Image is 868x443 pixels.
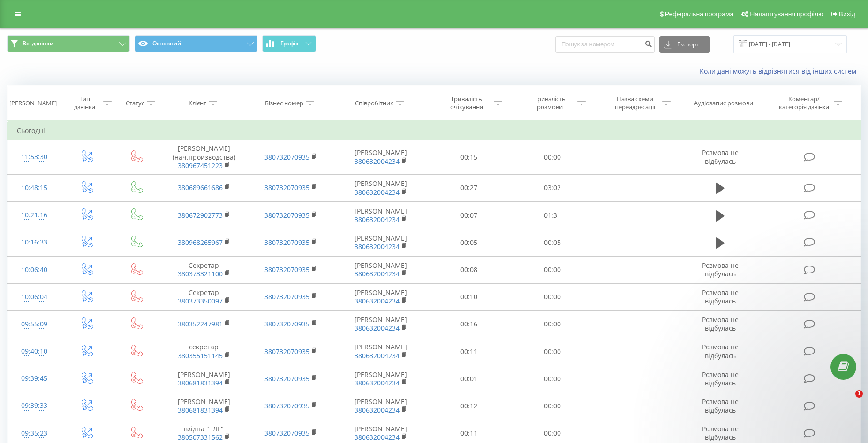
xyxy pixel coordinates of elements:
[178,319,223,328] a: 380352247981
[17,233,51,251] div: 10:16:33
[264,428,309,437] a: 380732070935
[178,296,223,305] a: 380373350097
[355,296,400,305] a: 380632004234
[334,229,427,256] td: [PERSON_NAME]
[265,99,303,107] div: Бізнес номер
[777,95,831,111] div: Коментар/категорія дзвінка
[355,433,400,442] a: 380632004234
[126,99,144,107] div: Статус
[264,401,309,410] a: 380732070935
[264,347,309,356] a: 380732070935
[264,265,309,274] a: 380732070935
[427,202,511,229] td: 00:07
[17,179,51,197] div: 10:48:15
[511,256,594,283] td: 00:00
[702,315,739,332] span: Розмова не відбулась
[702,424,739,442] span: Розмова не відбулась
[511,202,594,229] td: 01:31
[69,95,101,111] div: Тип дзвінка
[189,99,206,107] div: Клієнт
[17,206,51,224] div: 10:21:16
[511,283,594,310] td: 00:00
[750,10,823,18] span: Налаштування профілю
[355,269,400,278] a: 380632004234
[355,215,400,224] a: 380632004234
[355,188,400,197] a: 380632004234
[17,397,51,415] div: 09:39:33
[264,153,309,162] a: 380732070935
[334,256,427,283] td: [PERSON_NAME]
[427,256,511,283] td: 00:08
[694,99,753,107] div: Аудіозапис розмови
[135,35,257,52] button: Основний
[160,338,247,365] td: секретар
[178,183,223,192] a: 380689661686
[355,99,393,107] div: Співробітник
[355,406,400,414] a: 380632004234
[836,390,859,413] iframe: Intercom live chat
[178,351,223,360] a: 380355151145
[264,238,309,247] a: 380732070935
[427,392,511,420] td: 00:12
[178,378,223,387] a: 380681831394
[178,161,223,170] a: 380967451223
[23,40,53,47] span: Всі дзвінки
[264,292,309,301] a: 380732070935
[178,269,223,278] a: 380373321100
[334,338,427,365] td: [PERSON_NAME]
[702,148,739,165] span: Розмова не відбулась
[8,121,861,140] td: Сьогодні
[178,406,223,414] a: 380681831394
[160,140,247,175] td: [PERSON_NAME] (нач.производства)
[427,365,511,392] td: 00:01
[264,211,309,220] a: 380732070935
[264,183,309,192] a: 380732070935
[427,283,511,310] td: 00:10
[178,211,223,220] a: 380672902773
[334,174,427,201] td: [PERSON_NAME]
[280,40,299,47] span: Графік
[702,261,739,278] span: Розмова не відбулась
[511,174,594,201] td: 03:02
[334,283,427,310] td: [PERSON_NAME]
[700,66,861,75] a: Коли дані можуть відрізнятися вiд інших систем
[659,36,710,53] button: Експорт
[334,140,427,175] td: [PERSON_NAME]
[427,310,511,338] td: 00:16
[511,365,594,392] td: 00:00
[355,242,400,251] a: 380632004234
[427,140,511,175] td: 00:15
[160,365,247,392] td: [PERSON_NAME]
[355,378,400,387] a: 380632004234
[17,369,51,388] div: 09:39:45
[334,202,427,229] td: [PERSON_NAME]
[839,10,855,18] span: Вихід
[160,256,247,283] td: Секретар
[334,392,427,420] td: [PERSON_NAME]
[17,315,51,333] div: 09:55:09
[334,310,427,338] td: [PERSON_NAME]
[264,374,309,383] a: 380732070935
[427,174,511,201] td: 00:27
[525,95,575,111] div: Тривалість розмови
[511,310,594,338] td: 00:00
[178,433,223,442] a: 380507331562
[17,342,51,361] div: 09:40:10
[264,319,309,328] a: 380732070935
[511,140,594,175] td: 00:00
[355,351,400,360] a: 380632004234
[17,288,51,306] div: 10:06:04
[262,35,316,52] button: Графік
[610,95,660,111] div: Назва схеми переадресації
[160,283,247,310] td: Секретар
[160,392,247,420] td: [PERSON_NAME]
[17,148,51,166] div: 11:53:30
[427,338,511,365] td: 00:11
[334,365,427,392] td: [PERSON_NAME]
[355,157,400,166] a: 380632004234
[855,390,863,398] span: 1
[17,424,51,443] div: 09:35:23
[178,238,223,247] a: 380968265967
[17,261,51,279] div: 10:06:40
[511,229,594,256] td: 00:05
